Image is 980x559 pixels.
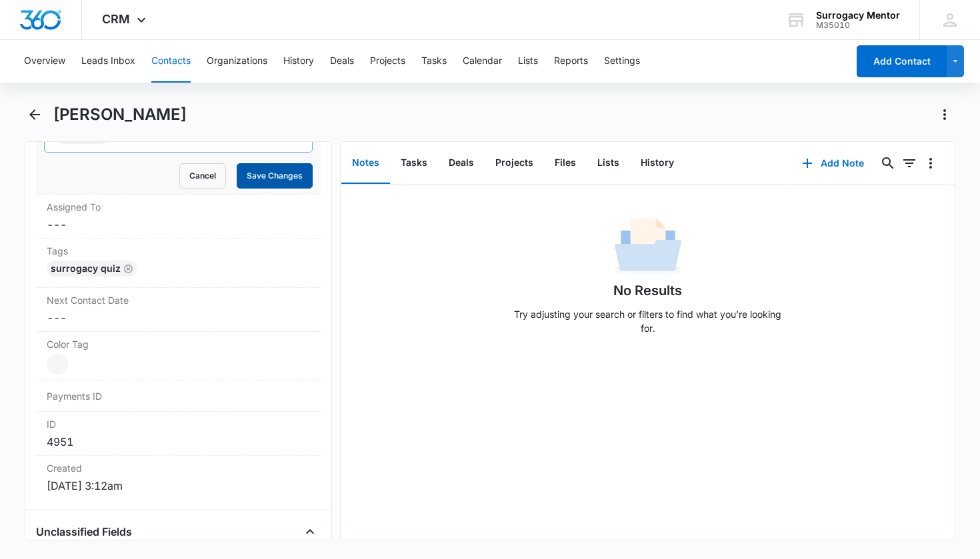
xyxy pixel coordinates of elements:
button: Save Changes [237,163,313,189]
button: Remove [123,264,133,273]
button: Contacts [151,40,191,83]
div: Payments ID [36,381,321,412]
h4: Unclassified Fields [36,524,132,540]
button: Add Note [789,147,877,179]
dd: 4951 [47,434,311,450]
button: Close [299,521,321,542]
span: CRM [102,12,130,26]
button: Reports [554,40,588,83]
div: Next Contact Date--- [36,288,321,332]
div: account name [816,10,900,21]
div: account id [816,21,900,30]
label: Color Tag [47,337,311,351]
button: Back [25,104,45,125]
button: Filters [899,153,920,174]
button: Notes [341,143,390,184]
div: Created[DATE] 3:12am [36,456,321,499]
button: Actions [934,104,955,125]
div: Assigned To--- [36,195,321,239]
button: Overview [24,40,65,83]
dd: --- [47,217,311,233]
button: Projects [485,143,544,184]
div: Surrogacy Quiz [47,261,137,277]
p: Try adjusting your search or filters to find what you’re looking for. [508,307,788,335]
button: Tasks [390,143,438,184]
button: Overflow Menu [920,153,941,174]
button: Tasks [421,40,447,83]
button: Files [544,143,587,184]
button: Add Contact [857,45,947,77]
dt: Payments ID [47,389,113,403]
button: Search... [877,153,899,174]
h1: No Results [613,280,682,300]
h1: [PERSON_NAME] [53,105,187,125]
button: Projects [370,40,405,83]
button: Settings [604,40,640,83]
button: Cancel [179,163,226,189]
dt: ID [47,417,311,431]
dd: [DATE] 3:12am [47,478,311,494]
button: Organizations [207,40,267,83]
button: Lists [587,143,630,184]
div: TagsSurrogacy QuizRemove [36,239,321,288]
button: Lists [518,40,538,83]
button: Deals [330,40,354,83]
dt: Created [47,461,311,475]
label: Next Contact Date [47,293,311,307]
button: History [283,40,314,83]
img: No Data [615,214,681,280]
button: Leads Inbox [81,40,135,83]
dd: --- [47,310,311,326]
label: Assigned To [47,200,311,214]
label: Tags [47,244,311,258]
button: History [630,143,685,184]
button: Calendar [463,40,502,83]
button: Deals [438,143,485,184]
div: ID4951 [36,412,321,456]
div: Color Tag [36,332,321,381]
